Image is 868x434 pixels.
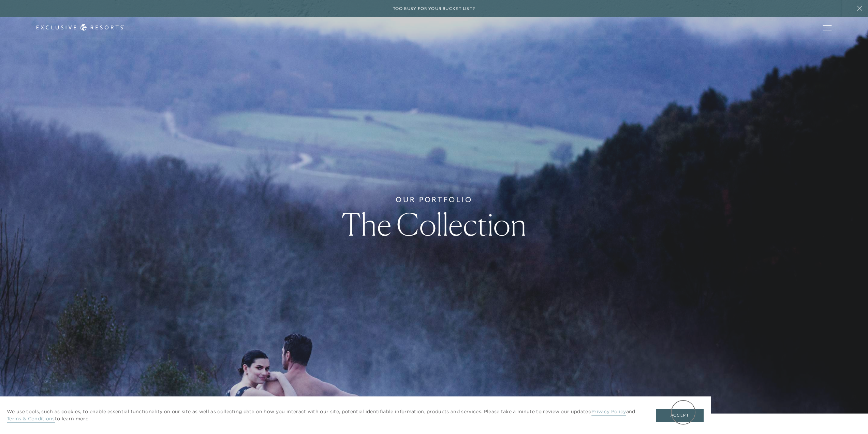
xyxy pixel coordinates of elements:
button: Open navigation [823,25,832,30]
p: We use tools, such as cookies, to enable essential functionality on our site as well as collectin... [7,408,642,422]
button: Accept [656,409,704,422]
a: Privacy Policy [591,408,626,416]
a: Terms & Conditions [7,416,55,423]
h6: Too busy for your bucket list? [393,5,475,12]
h6: Our Portfolio [396,194,472,205]
h1: The Collection [341,209,527,240]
